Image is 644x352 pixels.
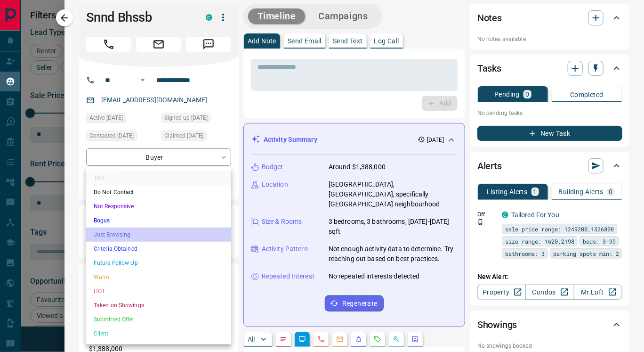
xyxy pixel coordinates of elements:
[86,228,231,242] li: Just Browsing
[86,213,231,228] li: Bogus
[86,312,231,327] li: Submitted Offer
[86,199,231,213] li: Not Responsive
[86,256,231,270] li: Future Follow Up
[86,298,231,312] li: Taken on Showings
[86,284,231,298] li: HOT
[86,185,231,199] li: Do Not Contact
[86,242,231,256] li: Criteria Obtained
[86,270,231,284] li: Warm
[86,327,231,341] li: Client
